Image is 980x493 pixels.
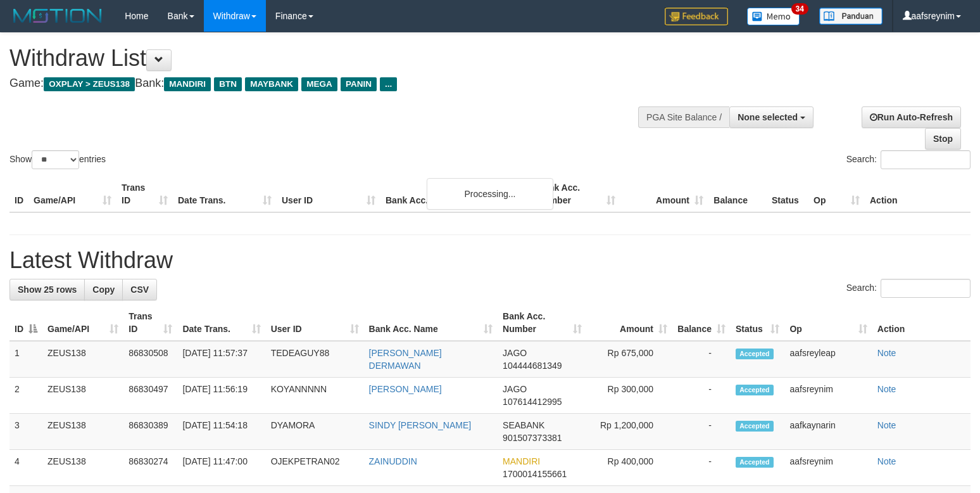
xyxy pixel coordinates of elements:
th: Balance [708,176,767,212]
a: [PERSON_NAME] DERMAWAN [369,348,442,371]
span: MANDIRI [503,456,540,466]
a: SINDY [PERSON_NAME] [369,420,472,430]
td: 86830389 [123,414,177,450]
span: Accepted [736,349,774,359]
td: ZEUS138 [42,414,123,450]
h1: Latest Withdraw [9,248,971,273]
td: KOYANNNNN [266,378,364,414]
span: Accepted [736,421,774,432]
span: MEGA [301,77,337,91]
select: Showentries [32,150,79,169]
td: [DATE] 11:54:18 [177,414,265,450]
td: 3 [9,414,42,450]
td: [DATE] 11:56:19 [177,378,265,414]
span: Copy 1700014155661 to clipboard [503,469,567,479]
td: - [672,378,731,414]
span: MAYBANK [245,77,298,91]
span: 34 [791,3,808,15]
img: Feedback.jpg [665,8,728,25]
th: ID: activate to sort column descending [9,305,42,341]
div: Processing... [427,178,553,210]
span: Copy 107614412995 to clipboard [503,397,562,407]
a: Show 25 rows [9,279,85,300]
td: aafsreyleap [784,341,872,378]
th: Bank Acc. Number: activate to sort column ascending [498,305,587,341]
td: OJEKPETRAN02 [266,450,364,486]
img: MOTION_logo.png [9,6,106,25]
th: Amount [620,176,708,212]
td: ZEUS138 [42,341,123,378]
th: Action [865,176,971,212]
a: ZAINUDDIN [369,456,417,466]
a: Stop [925,128,961,150]
a: Note [877,456,896,466]
th: Bank Acc. Name: activate to sort column ascending [364,305,498,341]
span: Copy 901507373381 to clipboard [503,433,562,443]
td: TEDEAGUY88 [266,341,364,378]
th: Action [872,305,971,341]
td: Rp 1,200,000 [587,414,672,450]
h4: Game: Bank: [9,77,641,90]
th: Amount: activate to sort column ascending [587,305,672,341]
td: - [672,450,731,486]
td: 86830274 [123,450,177,486]
th: Bank Acc. Number [532,176,620,212]
td: 86830497 [123,378,177,414]
td: 2 [9,378,42,414]
th: Op: activate to sort column ascending [784,305,872,341]
th: Date Trans. [173,176,277,212]
td: DYAMORA [266,414,364,450]
span: JAGO [503,348,527,358]
td: ZEUS138 [42,378,123,414]
span: BTN [214,77,242,91]
a: Copy [84,279,123,300]
span: Show 25 rows [18,285,77,295]
input: Search: [881,279,971,298]
th: ID [9,176,28,212]
span: OXPLAY > ZEUS138 [44,77,135,91]
span: CSV [130,285,149,295]
th: Balance: activate to sort column ascending [672,305,731,341]
td: Rp 300,000 [587,378,672,414]
td: aafsreynim [784,450,872,486]
span: None selected [738,112,798,122]
button: None selected [729,106,814,128]
th: Trans ID: activate to sort column ascending [123,305,177,341]
img: Button%20Memo.svg [747,8,800,25]
span: Copy [92,285,115,295]
span: Accepted [736,457,774,468]
span: Copy 104444681349 to clipboard [503,361,562,371]
th: Trans ID [116,176,173,212]
label: Search: [846,150,971,169]
td: Rp 400,000 [587,450,672,486]
td: [DATE] 11:57:37 [177,341,265,378]
a: [PERSON_NAME] [369,384,442,394]
a: Note [877,420,896,430]
td: [DATE] 11:47:00 [177,450,265,486]
span: ... [380,77,397,91]
label: Search: [846,279,971,298]
a: Run Auto-Refresh [862,106,961,128]
span: Accepted [736,385,774,395]
a: CSV [122,279,157,300]
td: - [672,341,731,378]
th: User ID [277,176,380,212]
td: ZEUS138 [42,450,123,486]
th: Bank Acc. Name [380,176,532,212]
span: SEABANK [503,420,544,430]
th: Game/API [28,176,116,212]
input: Search: [881,150,971,169]
h1: Withdraw List [9,46,641,71]
div: PGA Site Balance / [638,106,729,128]
td: - [672,414,731,450]
td: 86830508 [123,341,177,378]
a: Note [877,348,896,358]
img: panduan.png [819,8,883,25]
th: Date Trans.: activate to sort column ascending [177,305,265,341]
span: MANDIRI [164,77,211,91]
td: 4 [9,450,42,486]
td: Rp 675,000 [587,341,672,378]
label: Show entries [9,150,106,169]
span: JAGO [503,384,527,394]
a: Note [877,384,896,394]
